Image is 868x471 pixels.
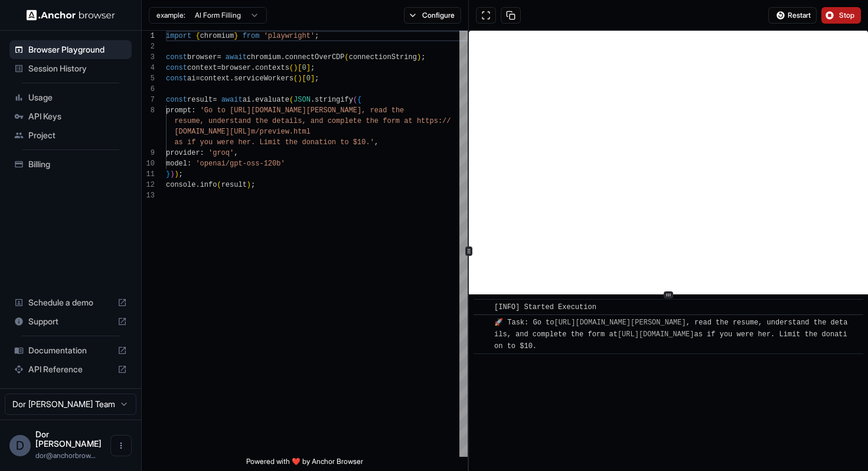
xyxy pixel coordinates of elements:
span: [ [302,74,306,83]
span: ​ [479,301,485,313]
span: chromium [247,53,281,61]
img: Anchor Logo [27,9,115,21]
span: . [251,64,255,72]
div: Documentation [9,341,132,360]
div: 11 [142,169,155,180]
span: ) [298,74,302,83]
span: [DOMAIN_NAME][URL] [174,128,251,136]
button: Copy session ID [501,7,521,24]
span: provider [166,149,200,157]
span: ) [293,64,298,72]
span: m/preview.html [251,128,311,136]
a: [URL][DOMAIN_NAME] [618,330,694,339]
button: Stop [821,7,861,24]
span: context [200,74,230,83]
span: ai [243,96,251,104]
span: Session History [28,63,127,74]
span: ; [311,64,315,72]
span: . [230,74,234,83]
span: const [166,96,187,104]
div: 12 [142,180,155,190]
span: . [280,53,285,61]
span: ( [353,96,357,104]
div: Browser Playground [9,40,132,59]
div: Support [9,312,132,331]
span: JSON [293,96,311,104]
span: serviceWorkers [234,74,293,83]
span: Documentation [28,345,113,356]
span: Usage [28,92,127,103]
div: 10 [142,158,155,169]
span: { [195,32,200,40]
span: 0 [302,64,306,72]
span: = [213,96,217,104]
button: Configure [404,7,461,24]
span: as if you were her. Limit the donation to $10.' [174,138,374,147]
span: resume, understand the details, and complete the f [174,117,387,125]
span: Stop [839,11,856,20]
span: ai [187,74,195,83]
span: const [166,64,187,72]
button: Restart [768,7,817,24]
span: ) [247,181,251,189]
span: ; [315,32,319,40]
div: 7 [142,95,155,105]
div: Billing [9,155,132,174]
span: Schedule a demo [28,297,113,308]
span: ​ [479,317,485,329]
span: context [187,64,217,72]
span: ] [306,64,311,72]
div: 1 [142,31,155,41]
span: browser [187,53,217,61]
span: result [221,181,247,189]
div: API Keys [9,107,132,126]
div: Project [9,126,132,145]
div: 6 [142,84,155,95]
span: const [166,74,187,83]
span: from [243,32,260,40]
span: 'groq' [208,149,234,157]
span: Dor Dankner [35,429,102,449]
span: : [191,106,195,115]
span: = [195,74,200,83]
span: ( [217,181,221,189]
div: 4 [142,63,155,73]
span: chromium [200,32,234,40]
span: . [251,96,255,104]
span: browser [221,64,251,72]
div: 3 [142,52,155,63]
span: Support [28,316,113,327]
span: contexts [255,64,289,72]
span: : [187,160,191,168]
span: 'playwright' [264,32,315,40]
span: ] [311,74,315,83]
span: example: [156,11,185,20]
button: Open in full screen [476,7,496,24]
span: connectOverCDP [285,53,345,61]
a: [URL][DOMAIN_NAME][PERSON_NAME] [554,319,686,327]
span: } [166,170,170,178]
span: prompt [166,106,191,115]
span: result [187,96,213,104]
span: dor@anchorbrowser.io [35,451,96,460]
span: 'Go to [URL][DOMAIN_NAME][PERSON_NAME], re [200,106,378,115]
span: ( [293,74,298,83]
span: = [217,53,221,61]
span: ) [170,170,174,178]
span: ; [179,170,183,178]
span: ; [421,53,425,61]
span: 'openai/gpt-oss-120b' [195,160,285,168]
span: model [166,160,187,168]
span: connectionString [349,53,417,61]
span: [INFO] Started Execution [494,303,596,311]
div: 8 [142,105,155,116]
span: } [234,32,238,40]
span: const [166,53,187,61]
div: Schedule a demo [9,293,132,312]
span: stringify [315,96,353,104]
div: 9 [142,148,155,158]
span: ad the [378,106,404,115]
div: 5 [142,73,155,84]
span: API Keys [28,111,127,122]
span: Browser Playground [28,44,127,56]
